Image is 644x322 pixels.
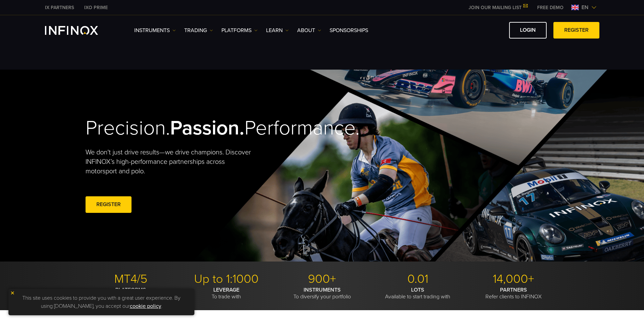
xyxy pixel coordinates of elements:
[579,3,591,11] span: en
[221,26,258,34] a: PLATFORMS
[463,5,532,10] a: JOIN OUR MAILING LIST
[86,148,256,176] p: We don't just drive results—we drive champions. Discover INFINOX’s high-performance partnerships ...
[134,26,176,34] a: Instruments
[266,26,289,34] a: Learn
[509,22,547,39] a: LOGIN
[86,116,299,141] h2: Precision. Performance.
[86,272,176,287] p: MT4/5
[277,287,367,300] p: To diversify your portfolio
[213,287,239,293] strong: LEVERAGE
[181,287,272,300] p: To trade with
[297,26,321,34] a: ABOUT
[86,196,132,213] a: REGISTER
[10,291,15,295] img: yellow close icon
[468,272,559,287] p: 14,000+
[468,287,559,300] p: Refer clients to INFINOX
[181,272,272,287] p: Up to 1:1000
[79,4,113,11] a: INFINOX
[115,287,146,293] strong: PLATFORMS
[40,4,79,11] a: INFINOX
[304,287,341,293] strong: INSTRUMENTS
[130,303,161,309] a: cookie policy
[553,22,599,39] a: REGISTER
[500,287,527,293] strong: PARTNERS
[12,292,191,312] p: This site uses cookies to provide you with a great user experience. By using [DOMAIN_NAME], you a...
[277,272,367,287] p: 900+
[45,26,114,35] a: INFINOX Logo
[411,287,424,293] strong: LOTS
[86,287,176,300] p: With modern trading tools
[532,4,569,11] a: INFINOX MENU
[373,272,463,287] p: 0.01
[330,26,368,34] a: SPONSORSHIPS
[184,26,213,34] a: TRADING
[373,287,463,300] p: Available to start trading with
[170,116,244,140] strong: Passion.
